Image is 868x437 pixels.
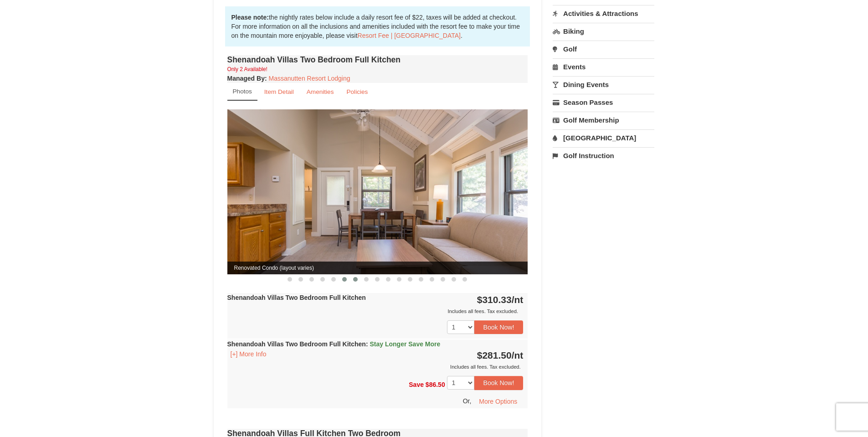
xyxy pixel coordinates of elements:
a: Dining Events [553,76,654,93]
a: Events [553,58,654,75]
strong: Shenandoah Villas Two Bedroom Full Kitchen [227,340,441,348]
a: Season Passes [553,94,654,111]
a: Resort Fee | [GEOGRAPHIC_DATA] [358,32,461,39]
a: Photos [227,83,257,101]
small: Only 2 Available! [227,66,267,72]
div: Includes all fees. Tax excluded. [227,362,524,371]
a: Golf Membership [553,112,654,129]
span: /nt [512,294,524,305]
span: Save [409,381,424,388]
span: $86.50 [426,381,445,388]
button: Book Now! [474,376,524,390]
span: Or, [463,397,472,404]
small: Policies [346,88,368,95]
span: /nt [512,350,524,360]
span: : [366,340,368,348]
button: Book Now! [474,320,524,334]
span: Renovated Condo (layout varies) [227,262,528,274]
img: Renovated Condo (layout varies) [227,109,528,274]
a: Golf [553,41,654,57]
span: Stay Longer Save More [370,340,440,348]
button: [+] More Info [227,349,270,359]
div: Includes all fees. Tax excluded. [227,307,524,316]
a: Activities & Attractions [553,5,654,22]
a: Golf Instruction [553,147,654,164]
strong: $310.33 [477,294,524,305]
span: Managed By [227,75,265,82]
button: More Options [473,395,523,408]
small: Item Detail [264,88,294,95]
span: $281.50 [477,350,512,360]
strong: : [227,75,267,82]
a: Biking [553,23,654,40]
strong: Shenandoah Villas Two Bedroom Full Kitchen [227,294,366,301]
h4: Shenandoah Villas Two Bedroom Full Kitchen [227,55,528,64]
a: Amenities [301,83,340,101]
a: Policies [340,83,374,101]
small: Amenities [307,88,334,95]
strong: Please note: [231,14,269,21]
a: [GEOGRAPHIC_DATA] [553,129,654,146]
small: Photos [233,88,252,95]
a: Massanutten Resort Lodging [269,75,350,82]
a: Item Detail [258,83,300,101]
div: the nightly rates below include a daily resort fee of $22, taxes will be added at checkout. For m... [225,6,530,46]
